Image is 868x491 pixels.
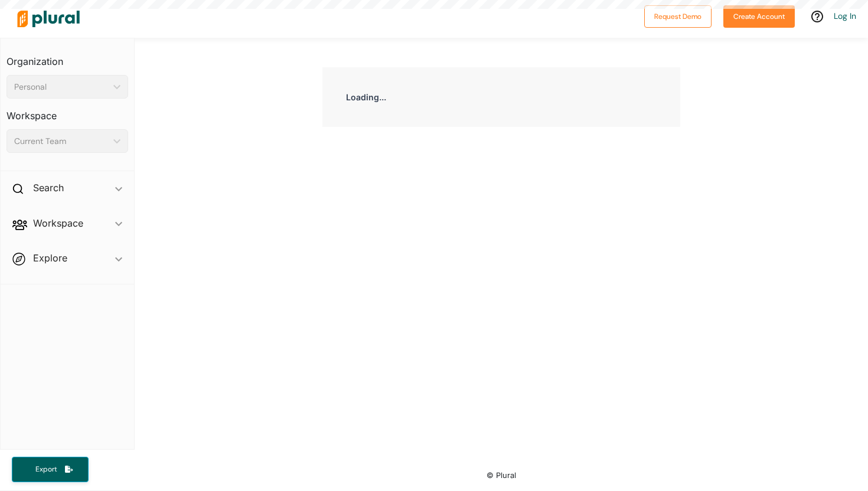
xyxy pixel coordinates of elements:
div: Loading... [322,67,680,127]
button: Create Account [723,5,795,28]
button: Request Demo [644,5,712,28]
a: Create Account [723,9,795,22]
a: Request Demo [644,9,712,22]
div: Current Team [14,135,109,148]
a: Log In [834,11,856,21]
button: Export [12,457,89,482]
h2: Search [33,181,64,194]
div: Personal [14,81,109,93]
small: © Plural [487,471,516,480]
h3: Workspace [6,99,128,125]
h3: Organization [6,44,128,70]
span: Export [27,464,65,474]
